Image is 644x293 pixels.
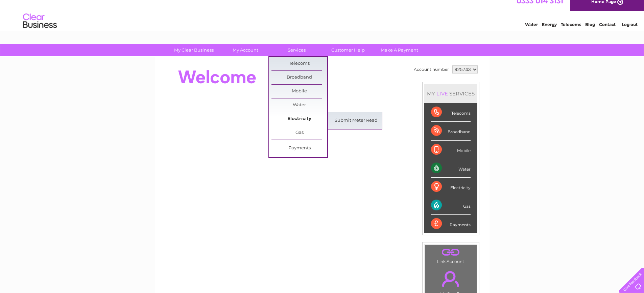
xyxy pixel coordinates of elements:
[427,267,475,291] a: .
[517,3,563,12] a: 0333 014 3131
[271,126,327,140] a: Gas
[217,44,273,56] a: My Account
[427,246,475,258] a: .
[424,84,477,103] div: MY SERVICES
[23,18,57,38] img: logo.png
[166,44,222,56] a: My Clear Business
[561,29,581,34] a: Telecoms
[412,64,451,75] td: Account number
[435,90,449,97] div: LIVE
[431,196,471,215] div: Gas
[271,98,327,112] a: Water
[320,44,376,56] a: Customer Help
[585,29,595,34] a: Blog
[269,44,325,56] a: Services
[271,142,327,155] a: Payments
[599,29,616,34] a: Contact
[271,57,327,70] a: Telecoms
[431,122,471,140] div: Broadband
[542,29,557,34] a: Energy
[431,103,471,122] div: Telecoms
[431,178,471,196] div: Electricity
[372,44,427,56] a: Make A Payment
[525,29,538,34] a: Water
[431,215,471,233] div: Payments
[431,141,471,159] div: Mobile
[163,4,482,33] div: Clear Business is a trading name of Verastar Limited (registered in [GEOGRAPHIC_DATA] No. 3667643...
[271,85,327,98] a: Mobile
[271,71,327,84] a: Broadband
[425,244,477,266] td: Link Account
[431,159,471,178] div: Water
[328,114,384,127] a: Submit Meter Read
[622,29,638,34] a: Log out
[271,112,327,126] a: Electricity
